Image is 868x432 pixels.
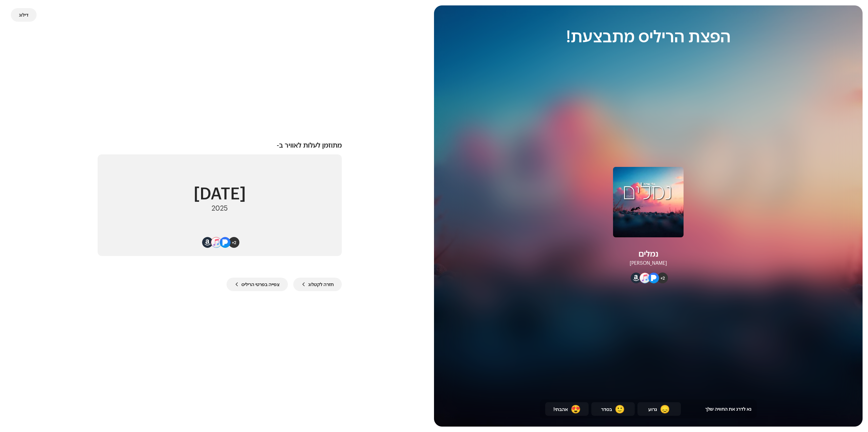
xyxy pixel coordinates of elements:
[11,8,37,22] button: דילוג
[566,27,731,45] div: הפצת הריליס מתבצעת!
[212,204,228,212] div: 2025
[630,259,667,267] div: [PERSON_NAME]
[232,240,236,245] span: +2
[660,405,670,413] div: 😞
[226,278,288,291] button: צפייה בפרטי הריליס
[571,405,581,413] div: 😍
[293,278,342,291] button: חזרה לקטלוג
[648,406,657,413] div: גרוע
[615,405,625,413] div: 🙂
[553,406,568,413] div: אהבתי!
[705,406,751,412] span: נא לדרג את החוויה שלך
[194,185,246,201] div: [DATE]
[660,275,665,281] span: +2
[19,8,28,22] span: דילוג
[601,406,612,413] div: בסדר
[241,278,280,291] span: צפייה בפרטי הריליס
[308,278,334,291] span: חזרה לקטלוג
[638,248,658,259] div: נמלים
[613,167,684,237] img: f14aea68-1bd4-4f28-b46f-cddd6a051620
[98,141,342,149] div: מתוזמן לעלות לאוויר ב-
